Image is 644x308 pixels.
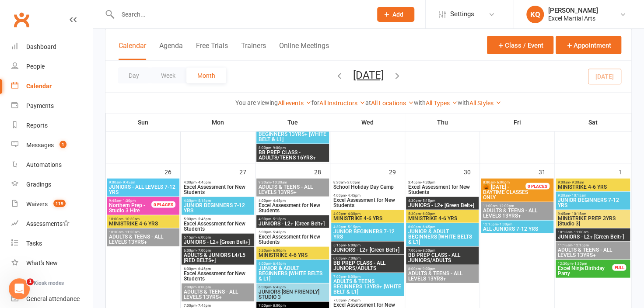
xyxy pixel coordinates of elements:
span: 4:00pm [333,211,402,215]
a: Waivers 119 [11,194,92,214]
a: All Locations [371,99,414,106]
a: Reports [11,116,92,135]
span: 6:00pm [333,256,402,260]
span: - 8:00pm [421,248,435,252]
span: 9:45am [557,211,629,215]
a: All events [278,99,311,106]
a: Assessments [11,214,92,234]
span: 4:30pm [333,225,402,228]
div: FULL [612,264,626,270]
span: ADULTS & JUNIORS L4/L5 [RED BELTS+] [183,252,252,263]
span: MINISTRIKE 4-6 YRS [408,215,477,221]
button: Agenda [159,41,183,60]
input: Search... [115,8,366,21]
span: - 6:00pm [346,243,360,247]
span: BB PREP CLASS - ALL JUNIORS/ADULTS [408,252,477,263]
span: - 10:30am [271,180,287,184]
span: ADULTS & TEENS - ALL LEVELS 13YRS+ [183,289,252,299]
span: 8:00pm [258,145,327,149]
span: 6:00pm [258,261,327,265]
div: 30 [464,164,479,178]
a: Tasks [11,234,92,253]
th: Fri [480,113,555,131]
span: 9:45am [108,198,162,202]
div: KQ [526,6,544,23]
span: - 6:45pm [271,285,286,289]
div: Automations [26,161,62,168]
span: JUNIOR BEGINNERS 7-12 YRS [333,228,402,239]
span: 5:30pm [408,211,477,215]
a: What's New [11,253,92,273]
span: 4:30pm [183,198,252,202]
span: 9:30am [557,193,629,197]
span: - 11:00am [572,230,588,234]
span: JUNIOR & ADULT BEGINNERS [WHITE BELTS & L1] [258,265,327,281]
a: Dashboard [11,37,92,57]
a: All Instructors [319,99,365,106]
a: People [11,57,92,76]
span: JUNIOR BEGINNERS 7-12 YRS [557,197,629,208]
span: - 12:00pm [497,204,514,208]
span: Studio 3 Hire [108,202,162,213]
div: People [26,63,45,70]
span: - 3:00pm [346,180,360,184]
span: - 6:00pm [421,211,435,215]
button: Day [118,67,150,83]
span: JUNIORS - ALL LEVELS 7-12 YRS [108,184,178,194]
a: Clubworx [10,9,32,31]
div: [PERSON_NAME] [548,7,598,14]
span: MINISTRIKE 4-6 YRS [557,184,629,189]
span: BB PREP CLASS - ADULTS/TEENS 16YRS+ [258,149,327,160]
span: Excel Assessment for New Students [408,184,477,194]
span: 6:00pm [258,285,327,289]
span: - 6:45pm [196,266,211,270]
div: General attendance [26,295,80,302]
span: - 6:45pm [421,225,435,228]
iframe: Intercom live chat [9,278,30,299]
span: 8:30am [333,180,402,184]
span: MINISTRIKE 4-6 YRS [108,221,178,226]
span: 4:00pm [333,193,402,197]
button: [DATE] [353,69,384,81]
div: Payments [26,102,54,109]
span: 11:00am [483,204,552,208]
span: JUNIOR & ADULT BEGINNERS [WHITE BELTS & L1] [408,228,477,244]
span: DAYTIME CLASSES ONLY [483,184,536,200]
span: Excel Assessment for New Students [183,184,252,194]
span: - 6:00pm [196,235,211,239]
a: Gradings [11,175,92,194]
button: Trainers [241,41,266,60]
span: - 10:15am [570,193,586,197]
span: - 12:15pm [572,243,589,247]
span: 4:30pm [258,217,327,221]
span: 9:00am [557,180,629,184]
span: 7:00pm [333,298,402,302]
button: Week [150,67,186,83]
span: JUNIOR BEGINNERS 7-12 YRS [183,202,252,213]
strong: for [311,99,319,106]
th: Tue [255,113,330,131]
span: JUNIORS [SEN FRIENDLY] STUDIO 3 [258,289,327,299]
span: - 9:00pm [271,145,286,149]
div: What's New [26,260,58,266]
span: 4:00pm [258,198,327,202]
span: 7:00pm [408,248,477,252]
span: 1 [27,278,34,285]
button: Calendar [119,41,146,60]
button: Class / Event [487,36,553,54]
span: 11:15am [557,243,629,247]
span: JUNIORS - L2+ [Green Belt+] [333,247,402,252]
span: 6:00pm [408,225,477,228]
span: 1 [59,141,66,148]
span: 7:00pm [183,303,252,307]
span: School Holiday Day Camp [333,184,402,189]
span: JUNIORS - L2+ [Green Belt+] [557,234,629,239]
strong: with [414,99,426,106]
span: - 11:30am [123,230,140,234]
span: 10:00am [108,217,178,221]
span: - 9:45am [121,180,135,184]
div: 31 [539,164,554,178]
span: 5:15pm [183,235,252,239]
span: - 6:00pm [495,180,510,184]
span: MINISTRIKE 4-6 YRS [333,215,402,221]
